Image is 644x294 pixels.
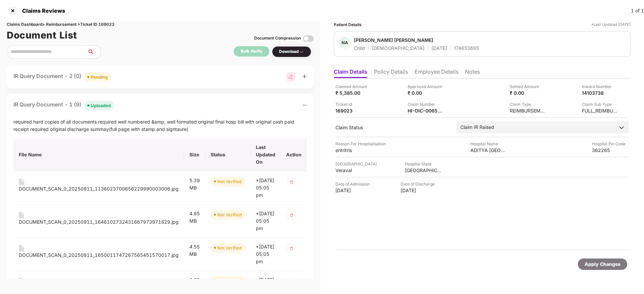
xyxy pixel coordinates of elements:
div: Apply Changes [585,261,620,268]
div: DOCUMENT_SCAN_0_20250911_1646102732431667973971829.jpg [19,218,179,226]
li: Notes [465,68,480,78]
img: svg+xml;base64,PHN2ZyBpZD0iVG9nZ2xlLTMyeDMyIiB4bWxucz0iaHR0cDovL3d3dy53My5vcmcvMjAwMC9zdmciIHdpZH... [303,33,314,44]
img: svg+xml;base64,PHN2ZyB4bWxucz0iaHR0cDovL3d3dy53My5vcmcvMjAwMC9zdmciIHdpZHRoPSIzMiIgaGVpZ2h0PSIzMi... [286,177,297,188]
div: Claim Sub Type [582,101,619,107]
span: minus [302,103,307,107]
img: svg+xml;base64,PHN2ZyB4bWxucz0iaHR0cDovL3d3dy53My5vcmcvMjAwMC9zdmciIHdpZHRoPSIxNiIgaGVpZ2h0PSIyMC... [19,212,24,218]
img: svg+xml;base64,PHN2ZyB4bWxucz0iaHR0cDovL3d3dy53My5vcmcvMjAwMC9zdmciIHdpZHRoPSIxNiIgaGVpZ2h0PSIyMC... [19,245,24,251]
div: IR Query Document - 2 (0) [13,72,111,82]
div: Date of Discharge [401,181,438,187]
div: Not Verified [217,211,242,218]
span: plus [302,74,307,79]
div: Pending [91,74,108,80]
div: Patient Details [334,21,362,28]
div: 5.39 MB [189,177,200,192]
div: IR Query Document - 1 (9) [13,100,114,110]
span: search [87,49,101,55]
div: 17465368S [454,45,479,51]
div: REIMBURSEMENT [510,107,547,114]
div: ADITYA [GEOGRAPHIC_DATA] [470,147,507,153]
img: svg+xml;base64,PHN2ZyB4bWxucz0iaHR0cDovL3d3dy53My5vcmcvMjAwMC9zdmciIHdpZHRoPSIzMiIgaGVpZ2h0PSIzMi... [286,243,297,254]
div: Claims Reviews [18,7,65,14]
th: Size [184,138,205,171]
div: Claim Status [335,124,450,131]
div: Claim Number [408,101,445,107]
div: Inward Number [582,83,619,90]
div: Download [279,49,304,55]
div: *Last Updated [DATE] [591,21,631,28]
div: Hospital Name [470,141,507,147]
div: 362265 [592,147,629,153]
div: NA [339,37,351,49]
div: [DATE] [335,187,372,194]
div: DOCUMENT_SCAN_0_20250911_1650011747267565451570017.jpg [19,251,179,259]
div: entritris [335,147,372,153]
div: Veraval [335,167,372,173]
div: Settled Amount [510,83,547,90]
div: [DATE] [431,45,447,51]
li: Policy Details [374,68,408,78]
div: [DEMOGRAPHIC_DATA] [372,45,424,51]
img: svg+xml;base64,PHN2ZyBpZD0iRHJvcGRvd24tMzJ4MzIiIHhtbG5zPSJodHRwOi8vd3d3LnczLm9yZy8yMDAwL3N2ZyIgd2... [299,49,304,55]
div: HI-OIC-006584708(0) [408,107,445,114]
img: svg+xml;base64,PHN2ZyB4bWxucz0iaHR0cDovL3d3dy53My5vcmcvMjAwMC9zdmciIHdpZHRoPSIxNiIgaGVpZ2h0PSIyMC... [19,278,24,285]
th: File Name [13,138,184,171]
th: Action [281,138,307,171]
img: svg+xml;base64,PHN2ZyB4bWxucz0iaHR0cDovL3d3dy53My5vcmcvMjAwMC9zdmciIHdpZHRoPSIxNiIgaGVpZ2h0PSIyMC... [19,178,24,185]
li: Claim Details [334,68,367,78]
li: Employee Details [415,68,458,78]
div: 3.69 MB [189,276,200,291]
div: Claims Dashboard > Reimbursement > Ticket ID 169023 [7,21,314,28]
div: Reason For Hospitalisation [335,141,386,147]
h1: Document List [7,28,77,43]
div: 4.55 MB [189,243,200,258]
img: svg+xml;base64,PHN2ZyB3aWR0aD0iMjgiIGhlaWdodD0iMjgiIHZpZXdCb3g9IjAgMCAyOCAyOCIgZmlsbD0ibm9uZSIgeG... [286,72,295,81]
div: ₹ 0.00 [510,90,547,96]
div: Approved Amount [408,83,445,90]
div: Not Verified [217,244,242,251]
div: 4.85 MB [189,210,200,225]
div: ₹ 5,385.00 [335,90,372,96]
div: Child [354,45,365,51]
div: DOCUMENT_SCAN_0_20250911_1136023700656229990003006.jpg [19,185,179,193]
div: 169023 [335,107,372,114]
div: FULL_REIMBURSEMENT [582,107,619,114]
div: [GEOGRAPHIC_DATA] [405,167,442,173]
div: *[DATE] 05:05 pm [256,210,275,232]
div: Claim IR Raised [460,124,494,131]
div: [PERSON_NAME] [PERSON_NAME] [354,37,433,43]
div: 14103738 [582,90,619,96]
div: *[DATE] 05:05 pm [256,177,275,199]
div: required hard copies of all documents required well numbered &amp; well formated original final h... [13,118,307,133]
div: Bulk Verify [241,48,262,55]
div: Date of Admission [335,181,372,187]
div: Not Verified [217,278,242,284]
div: 1 of 1 [631,7,644,14]
div: [DATE] [401,187,438,194]
div: Document Compression [254,35,301,42]
img: downArrowIcon [618,124,625,131]
div: Hospital Pin Code [592,141,629,147]
div: [GEOGRAPHIC_DATA] [335,161,377,167]
div: Hospital State [405,161,442,167]
img: svg+xml;base64,PHN2ZyB4bWxucz0iaHR0cDovL3d3dy53My5vcmcvMjAwMC9zdmciIHdpZHRoPSIzMiIgaGVpZ2h0PSIzMi... [286,276,297,287]
button: search [87,45,101,59]
div: Not Verified [217,178,242,185]
img: svg+xml;base64,PHN2ZyB4bWxucz0iaHR0cDovL3d3dy53My5vcmcvMjAwMC9zdmciIHdpZHRoPSIzMiIgaGVpZ2h0PSIzMi... [286,210,297,221]
div: *[DATE] 05:05 pm [256,243,275,265]
th: Last Updated On [250,138,281,171]
div: Uploaded [91,102,111,109]
div: Ticket Id [335,101,372,107]
div: ₹ 0.00 [408,90,445,96]
div: Claim Type [510,101,547,107]
div: Claimed Amount [335,83,372,90]
th: Status [205,138,250,171]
